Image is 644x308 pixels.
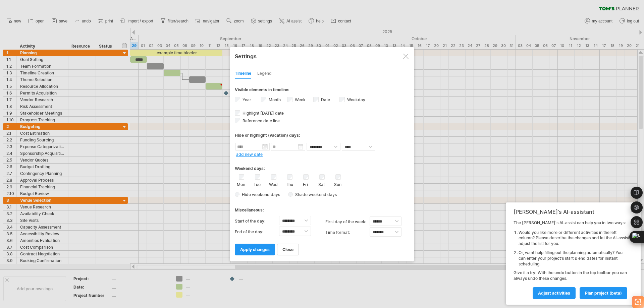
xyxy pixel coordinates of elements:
[257,68,272,79] div: Legend
[235,87,409,94] div: Visible elements in timeline:
[237,181,245,187] label: Mon
[282,247,293,252] span: close
[235,133,409,138] div: Hide or highlight (vacation) days:
[538,291,570,296] span: Adjust activities
[269,181,277,187] label: Wed
[277,244,299,255] a: close
[267,97,281,102] label: Month
[514,208,629,215] div: [PERSON_NAME]'s AI-assistant
[301,181,310,187] label: Fri
[519,230,629,247] li: Would you like more or different activities in the left column? Please describe the changes and l...
[320,97,330,102] label: Date
[333,181,342,187] label: Sun
[346,97,365,102] label: Weekday
[241,111,284,116] span: Highlight [DATE] date
[235,227,279,237] label: End of the day:
[533,287,576,299] a: Adjust activities
[235,201,409,214] div: Miscellaneous:
[235,160,409,173] div: Weekend days:
[241,97,251,102] label: Year
[235,68,251,79] div: Timeline
[293,192,337,197] span: Shade weekend days
[236,152,263,157] a: add new date
[235,50,409,62] div: Settings
[293,97,306,102] label: Week
[253,181,261,187] label: Tue
[585,291,622,296] span: plan project (beta)
[235,216,279,227] label: Start of the day:
[514,220,629,299] div: The [PERSON_NAME]'s AI-assist can help you in two ways: Give it a try! With the undo button in th...
[317,181,326,187] label: Sat
[241,118,280,123] span: Reference date line
[519,250,629,267] li: Or, want help filling out the planning automatically? You can enter your project's start & end da...
[240,247,270,252] span: apply changes
[325,217,370,227] label: first day of the week:
[235,244,275,255] a: apply changes
[239,192,280,197] span: Hide weekend days
[580,287,627,299] a: plan project (beta)
[285,181,293,187] label: Thu
[325,227,370,238] label: Time format:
